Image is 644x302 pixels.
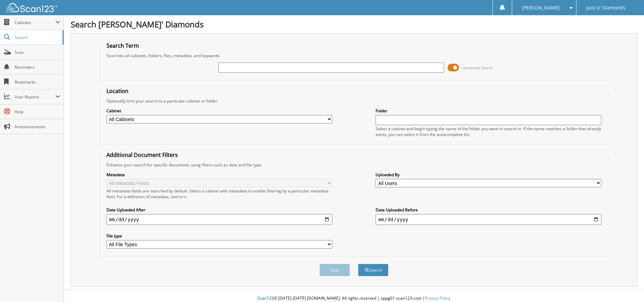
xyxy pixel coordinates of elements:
span: Bookmarks [15,79,60,85]
span: Scan123 [258,295,274,301]
label: Uploaded By [376,172,601,178]
a: Privacy Policy [425,295,450,301]
img: scan123-logo-white.svg [7,3,57,12]
span: User Reports [15,94,55,100]
span: Scan [15,49,60,55]
span: Search [15,34,59,40]
button: Search [358,264,388,276]
div: All metadata fields are searched by default. Select a cabinet with metadata to enable filtering b... [106,188,332,200]
span: [PERSON_NAME] [522,6,560,10]
label: Date Uploaded Before [376,207,601,213]
legend: Search Term [103,42,142,49]
h1: Search [PERSON_NAME]' Diamonds [71,19,637,30]
span: Advanced Search [463,65,493,70]
input: start [106,214,332,225]
a: here [177,194,186,200]
button: Clear [319,264,350,276]
span: Cabinets [15,20,55,25]
span: Reminders [15,64,60,70]
legend: Additional Document Filters [103,151,181,159]
input: end [376,214,601,225]
label: File type [106,233,332,239]
span: Announcements [15,124,60,130]
span: Jack O' Diamonds [586,6,625,10]
div: Select a cabinet and begin typing the name of the folder you want to search in. If the name match... [376,126,601,137]
legend: Location [103,87,132,95]
label: Date Uploaded After [106,207,332,213]
label: Cabinet [106,108,332,114]
span: Help [15,109,60,115]
div: Searches all cabinets, folders, files, metadata, and keywords [103,53,605,59]
label: Metadata [106,172,332,178]
div: Optionally limit your search to a particular cabinet or folder [103,98,605,104]
label: Folder [376,108,601,114]
div: Enhance your search for specific documents using filters such as date and file type. [103,162,605,168]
